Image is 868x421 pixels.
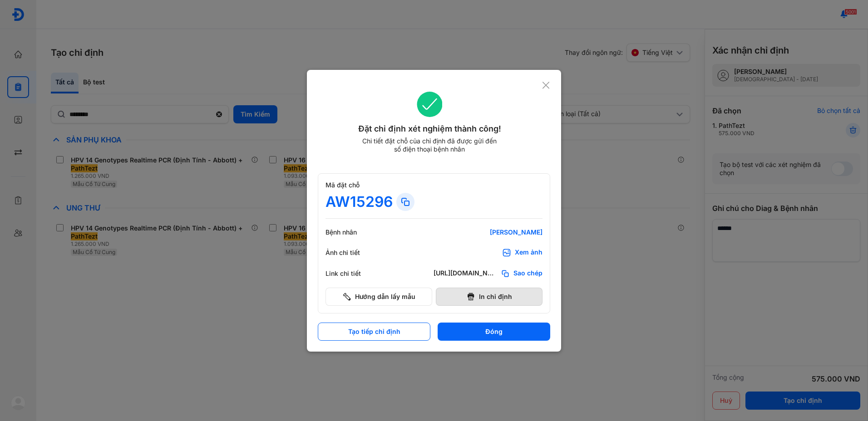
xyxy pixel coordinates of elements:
div: AW15296 [325,193,393,211]
span: Sao chép [513,269,542,278]
div: Chi tiết đặt chỗ của chỉ định đã được gửi đến số điện thoại bệnh nhân [358,137,501,153]
div: Ảnh chi tiết [325,249,380,257]
div: Mã đặt chỗ [325,181,542,189]
div: [PERSON_NAME] [434,228,542,236]
button: Hướng dẫn lấy mẫu [325,288,432,306]
div: Xem ảnh [515,248,542,257]
div: Đặt chỉ định xét nghiệm thành công! [318,122,542,135]
div: Bệnh nhân [325,228,380,236]
button: Tạo tiếp chỉ định [318,323,430,341]
button: Đóng [438,323,550,341]
div: Link chi tiết [325,269,380,278]
button: In chỉ định [436,288,542,306]
div: [URL][DOMAIN_NAME] [434,269,497,278]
